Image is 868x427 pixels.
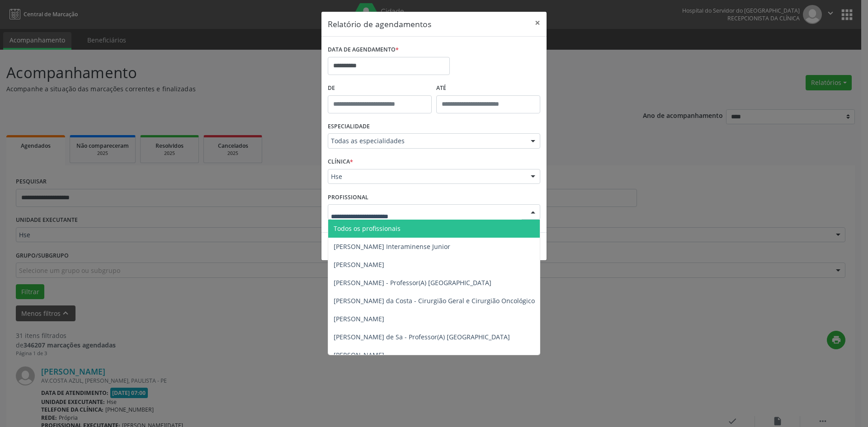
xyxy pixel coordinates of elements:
[528,12,547,34] button: Close
[436,81,540,95] label: ATÉ
[334,260,384,269] span: [PERSON_NAME]
[328,190,368,204] label: PROFISSIONAL
[334,333,510,341] span: [PERSON_NAME] de Sa - Professor(A) [GEOGRAPHIC_DATA]
[334,314,384,323] span: [PERSON_NAME]
[328,43,399,57] label: DATA DE AGENDAMENTO
[334,296,535,305] span: [PERSON_NAME] da Costa - Cirurgião Geral e Cirurgião Oncológico
[331,172,522,181] span: Hse
[334,242,450,251] span: [PERSON_NAME] Interaminense Junior
[334,224,401,233] span: Todos os profissionais
[328,18,431,30] h5: Relatório de agendamentos
[334,351,384,359] span: [PERSON_NAME]
[328,81,432,95] label: De
[328,155,353,169] label: CLÍNICA
[331,136,522,145] span: Todas as especialidades
[334,278,491,287] span: [PERSON_NAME] - Professor(A) [GEOGRAPHIC_DATA]
[328,120,370,134] label: ESPECIALIDADE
